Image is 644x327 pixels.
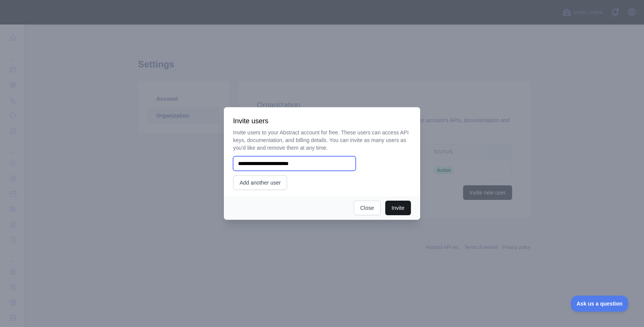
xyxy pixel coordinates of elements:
button: Add another user [233,175,287,190]
iframe: Toggle Customer Support [571,296,629,312]
button: Close [354,201,381,215]
button: Invite [385,201,411,215]
p: Invite users to your Abstract account for free. These users can access API keys, documentation, a... [233,129,411,152]
h3: Invite users [233,116,411,126]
